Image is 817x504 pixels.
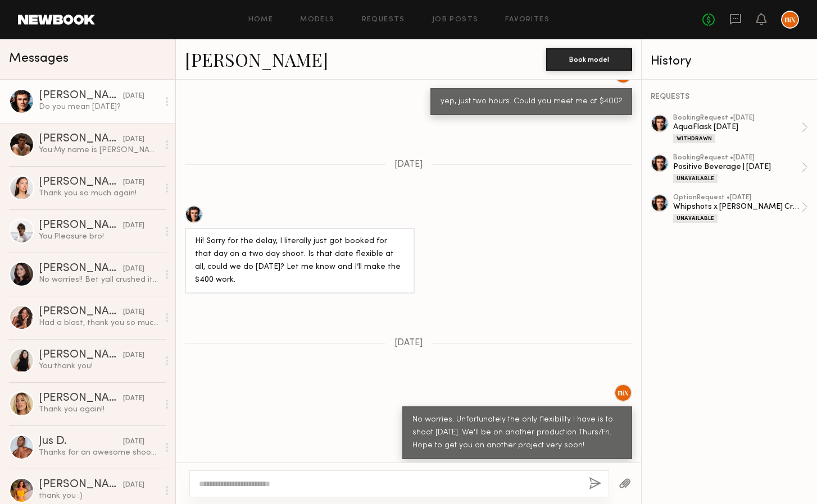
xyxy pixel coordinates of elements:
span: [DATE] [394,160,423,169]
div: [DATE] [123,264,144,274]
div: [DATE] [123,350,144,361]
a: optionRequest •[DATE]Whipshots x [PERSON_NAME] CreativeUnavailable [673,194,808,223]
div: [PERSON_NAME] [39,177,123,188]
div: [DATE] [123,393,144,404]
button: Book model [546,48,632,71]
div: Withdrawn [673,134,715,143]
span: Messages [9,52,69,65]
div: [DATE] [123,134,144,145]
div: [PERSON_NAME] [39,134,123,145]
div: [PERSON_NAME] [39,393,123,404]
span: [DATE] [394,338,423,348]
a: Home [248,16,274,24]
div: REQUESTS [651,93,808,101]
div: [PERSON_NAME] [39,90,123,102]
div: Do you mean [DATE]? [39,102,158,112]
div: [PERSON_NAME] [39,220,123,231]
div: thank you :) [39,491,158,501]
div: No worries. Unfortunately the only flexibility I have is to shoot [DATE]. We'll be on another pro... [412,414,622,452]
div: [DATE] [123,91,144,102]
div: Unavailable [673,214,718,223]
div: [DATE] [123,307,144,318]
a: Requests [362,16,405,24]
div: Positive Beverage | [DATE] [673,162,801,172]
a: Job Posts [432,16,479,24]
div: [DATE] [123,437,144,447]
a: Models [300,16,334,24]
div: Unavailable [673,174,718,183]
div: yep, just two hours. Could you meet me at $400? [441,95,622,108]
div: [PERSON_NAME] [39,350,123,361]
div: Thank you again!! [39,404,158,415]
div: [DATE] [123,480,144,491]
div: Thank you so much again! [39,188,158,199]
div: [DATE] [123,221,144,231]
div: [DATE] [123,177,144,188]
div: [PERSON_NAME] [39,306,123,318]
div: booking Request • [DATE] [673,154,801,162]
div: Jus D. [39,436,123,447]
div: Had a blast, thank you so much! I hope to work with you again soon. [39,318,158,328]
a: Book model [546,54,632,63]
div: History [651,55,808,68]
div: Hi! Sorry for the delay, I literally just got booked for that day on a two day shoot. Is that dat... [195,235,405,287]
div: You: thank you! [39,361,158,372]
a: Favorites [505,16,550,24]
div: No worries!! Bet yall crushed it! Thank you!! [39,274,158,285]
div: option Request • [DATE] [673,194,801,201]
div: [PERSON_NAME] [39,479,123,491]
div: Thanks for an awesome shoot! Cant wait to make it happen again! [39,447,158,458]
div: Whipshots x [PERSON_NAME] Creative [673,201,801,212]
div: [PERSON_NAME] [39,263,123,274]
div: You: Pleasure bro! [39,231,158,242]
div: You: My name is [PERSON_NAME] btw! My number is [PHONE_NUMBER]. If you have any questions or need... [39,145,158,155]
a: bookingRequest •[DATE]Positive Beverage | [DATE]Unavailable [673,154,808,183]
div: AquaFlask [DATE] [673,122,801,132]
a: [PERSON_NAME] [185,47,328,71]
div: booking Request • [DATE] [673,114,801,122]
a: bookingRequest •[DATE]AquaFlask [DATE]Withdrawn [673,114,808,143]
